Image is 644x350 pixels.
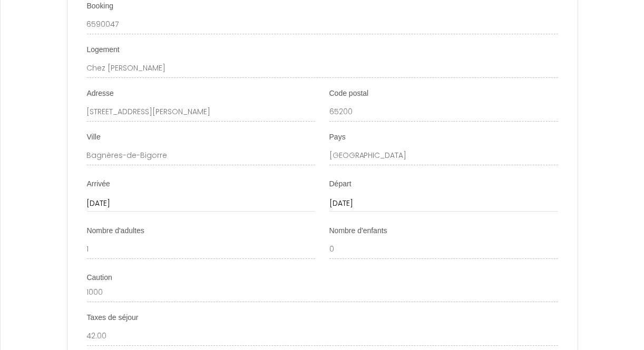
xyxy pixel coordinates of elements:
[87,132,101,143] label: Ville
[87,88,114,99] label: Adresse
[329,88,369,99] label: Code postal
[87,273,558,283] div: Caution
[87,179,110,189] label: Arrivée
[329,226,387,236] label: Nombre d'enfants
[87,226,144,236] label: Nombre d'adultes
[329,179,352,189] label: Départ
[87,313,139,323] label: Taxes de séjour
[329,132,346,143] label: Pays
[87,1,114,12] label: Booking
[87,45,120,55] label: Logement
